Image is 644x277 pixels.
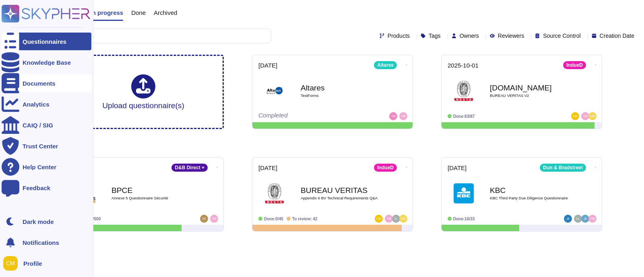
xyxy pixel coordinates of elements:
[453,114,475,119] span: Done: 83/87
[258,165,277,171] span: [DATE]
[2,116,91,134] a: CAIQ / SIG
[264,81,285,101] img: Logo
[448,165,466,171] span: [DATE]
[490,196,570,200] span: KBC Third Party Due Diligence Questionnaire
[399,112,407,120] img: user
[301,187,381,194] b: BUREAU VERITAS
[2,137,91,155] a: Trust Center
[563,61,586,69] div: IndueD
[543,33,580,39] span: Source Control
[374,61,397,69] div: Altares
[111,196,192,200] span: Annexe 5 Questionnaire Sécurité
[490,84,570,92] b: [DOMAIN_NAME]
[23,143,58,149] div: Trust Center
[581,112,589,120] img: user
[600,33,634,39] span: Creation Date
[301,196,381,200] span: Appendix 6 BV Technical Requirements Q&A
[2,179,91,197] a: Feedback
[498,33,524,39] span: Reviewers
[389,112,397,120] img: user
[571,112,579,120] img: user
[392,215,400,223] img: user
[490,94,570,98] span: BUREAU VERITAS V2
[3,256,18,271] img: user
[301,94,381,98] span: TestForms
[453,217,475,221] span: Done: 16/33
[460,33,479,39] span: Owners
[540,164,586,172] div: Dun & Bradstreet
[258,62,277,68] span: [DATE]
[399,215,407,223] img: user
[154,10,177,16] span: Archived
[200,215,208,223] img: user
[2,53,91,71] a: Knowledge Base
[2,158,91,176] a: Help Center
[574,215,582,223] img: user
[75,217,101,221] span: Done: 369/500
[374,164,397,172] div: IndueD
[292,217,318,221] span: To review: 42
[171,164,208,172] div: D&B Direct +
[454,81,474,101] img: Logo
[23,219,54,225] div: Dark mode
[429,33,441,39] span: Tags
[90,10,123,16] span: In progress
[490,187,570,194] b: KBC
[264,217,283,221] span: Done: 0/45
[23,101,50,107] div: Analytics
[23,39,66,45] div: Questionnaires
[210,215,218,223] img: user
[588,215,597,223] img: user
[581,215,589,223] img: user
[588,112,597,120] img: user
[385,215,393,223] img: user
[32,29,271,43] input: Search by keywords
[388,33,410,39] span: Products
[2,95,91,113] a: Analytics
[23,185,50,191] div: Feedback
[375,215,383,223] img: user
[264,183,285,203] img: Logo
[23,164,56,170] div: Help Center
[2,74,91,92] a: Documents
[23,60,71,66] div: Knowledge Base
[102,74,184,109] div: Upload questionnaire(s)
[23,240,59,246] span: Notifications
[2,33,91,50] a: Questionnaires
[131,10,146,16] span: Done
[564,215,572,223] img: user
[111,187,192,194] b: BPCE
[23,122,53,128] div: CAIQ / SIG
[23,80,56,86] div: Documents
[448,62,479,68] span: 2025-10-01
[2,254,23,272] button: user
[258,112,357,120] div: Completed
[23,261,42,267] span: Profile
[301,84,381,92] b: Altares
[454,183,474,203] img: Logo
